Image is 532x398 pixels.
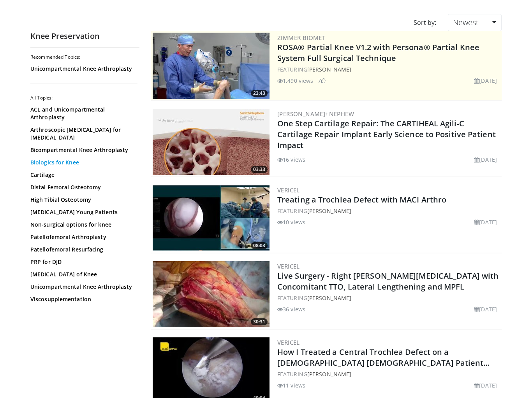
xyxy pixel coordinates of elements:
li: 1,490 views [277,77,313,85]
a: [PERSON_NAME] [307,370,351,378]
img: 99b1778f-d2b2-419a-8659-7269f4b428ba.300x170_q85_crop-smart_upscale.jpg [153,33,270,99]
a: 23:43 [153,33,270,99]
div: Sort by: [408,14,442,31]
a: Patellofemoral Resurfacing [30,246,136,253]
span: 30:31 [251,318,268,325]
li: [DATE] [474,381,497,389]
h2: Recommended Topics: [30,54,137,60]
div: FEATURING [277,370,500,378]
a: Patellofemoral Arthroplasty [30,233,136,241]
li: 10 views [277,218,305,226]
a: ACL and Unicompartmental Arthroplasty [30,106,136,121]
a: [MEDICAL_DATA] Young Patients [30,208,136,216]
a: [PERSON_NAME]+Nephew [277,110,354,118]
li: [DATE] [474,218,497,226]
a: Biologics for Knee [30,159,136,166]
a: Distal Femoral Osteotomy [30,183,136,191]
div: FEATURING [277,65,500,73]
h2: Knee Preservation [30,31,139,41]
a: 08:03 [153,185,270,251]
a: Vericel [277,186,300,194]
h2: All Topics: [30,95,137,101]
a: Non-surgical options for knee [30,221,136,229]
img: f2822210-6046-4d88-9b48-ff7c77ada2d7.300x170_q85_crop-smart_upscale.jpg [153,261,270,327]
div: FEATURING [277,294,500,302]
a: Cartilage [30,171,136,179]
a: Arthroscopic [MEDICAL_DATA] for [MEDICAL_DATA] [30,126,136,141]
span: 23:43 [251,90,268,97]
a: [PERSON_NAME] [307,294,351,302]
a: Live Surgery - Right [PERSON_NAME][MEDICAL_DATA] with Concomitant TTO, Lateral Lengthening and MPFL [277,271,499,292]
li: 11 views [277,381,305,389]
span: Newest [453,17,479,28]
a: Viscosupplementation [30,295,136,303]
a: Vericel [277,339,300,346]
a: How I Treated a Central Trochlea Defect on a [DEMOGRAPHIC_DATA] [DEMOGRAPHIC_DATA] Patient… [277,347,490,368]
a: Newest [448,14,502,31]
a: [PERSON_NAME] [307,207,351,215]
a: [MEDICAL_DATA] of Knee [30,271,136,278]
a: Bicompartmental Knee Arthroplasty [30,146,136,154]
span: 03:33 [251,166,268,173]
a: ROSA® Partial Knee V1.2 with Persona® Partial Knee System Full Surgical Technique [277,42,479,63]
a: Zimmer Biomet [277,34,325,42]
li: [DATE] [474,77,497,85]
div: FEATURING [277,207,500,215]
li: [DATE] [474,155,497,164]
a: Unicompartmental Knee Arthroplasty [30,65,136,73]
a: One Step Cartilage Repair: The CARTIHEAL Agili-C Cartilage Repair Implant Early Science to Positi... [277,118,496,150]
a: High Tibial Osteotomy [30,196,136,204]
img: 781f413f-8da4-4df1-9ef9-bed9c2d6503b.300x170_q85_crop-smart_upscale.jpg [153,109,270,175]
a: 30:31 [153,261,270,327]
a: Unicompartmental Knee Arthroplasty [30,283,136,291]
span: 08:03 [251,242,268,249]
img: 0de30d39-bfe3-4001-9949-87048a0d8692.300x170_q85_crop-smart_upscale.jpg [153,185,270,251]
a: [PERSON_NAME] [307,66,351,73]
li: [DATE] [474,305,497,313]
a: Vericel [277,262,300,270]
a: PRP for DJD [30,258,136,266]
li: 16 views [277,155,305,164]
li: 7 [318,77,326,85]
a: 03:33 [153,109,270,175]
li: 36 views [277,305,305,313]
a: Treating a Trochlea Defect with MACI Arthro [277,194,446,205]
